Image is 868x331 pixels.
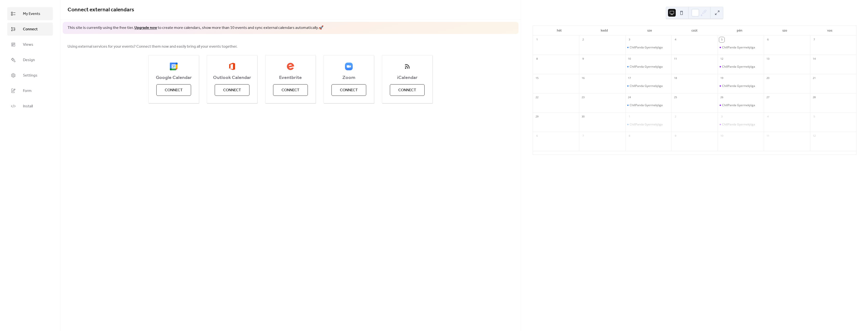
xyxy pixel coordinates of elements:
a: Settings [7,69,53,82]
div: ChillPanda Gyermekjóga [722,45,755,49]
button: Connect [215,84,249,96]
div: 19 [719,76,724,81]
div: 3 [719,114,724,119]
div: 17 [627,76,632,81]
div: 15 [534,76,540,81]
div: 10 [719,133,724,139]
span: Views [23,42,33,48]
div: 30 [580,114,586,119]
div: 25 [673,95,678,100]
div: ChillPanda Gyermekjóga [630,65,663,69]
button: Connect [273,84,308,96]
div: 18 [673,76,678,81]
div: 29 [534,114,540,119]
button: Connect [390,84,425,96]
div: 9 [580,56,586,62]
span: Connect [165,87,183,93]
div: sze [627,26,672,35]
div: 2 [580,37,586,42]
div: 23 [580,95,586,100]
div: hét [537,26,582,35]
div: 9 [673,133,678,139]
div: ChillPanda Gyermekjóga [718,123,764,126]
div: 8 [534,56,540,62]
div: 28 [812,95,817,100]
img: ical [403,63,411,70]
div: ChillPanda Gyermekjóga [625,123,671,126]
div: ChillPanda Gyermekjóga [718,65,764,69]
img: eventbrite [287,63,294,70]
div: 1 [534,37,540,42]
div: 8 [627,133,632,139]
div: ChillPanda Gyermekjóga [718,45,764,49]
a: Form [7,84,53,97]
div: 11 [765,133,771,139]
span: Form [23,88,32,94]
div: szo [762,26,807,35]
span: Design [23,57,35,63]
button: Connect [331,84,366,96]
a: Install [7,100,53,113]
span: Connect [282,87,299,93]
div: ChillPanda Gyermekjóga [722,123,755,126]
div: ChillPanda Gyermekjóga [722,84,755,88]
div: 27 [765,95,771,100]
div: 14 [812,56,817,62]
div: csüt [672,26,717,35]
img: outlook [229,63,235,70]
span: Connect [398,87,416,93]
img: google [170,63,178,70]
div: 7 [812,37,817,42]
span: Connect [340,87,358,93]
div: 4 [765,114,771,119]
div: 26 [719,95,724,100]
a: Views [7,38,53,51]
div: 16 [580,76,586,81]
span: iCalendar [382,75,432,81]
div: ChillPanda Gyermekjóga [625,103,671,107]
div: ChillPanda Gyermekjóga [630,45,663,49]
span: Google Calendar [149,75,199,81]
div: 22 [534,95,540,100]
div: kedd [582,26,627,35]
div: 12 [812,133,817,139]
div: 12 [719,56,724,62]
span: Using external services for your events? Connect them now and easily bring all your events together. [68,44,237,50]
div: 7 [580,133,586,139]
img: zoom [345,63,353,70]
div: ChillPanda Gyermekjóga [625,65,671,69]
span: This site is currently using the free tier. to create more calendars, show more than 10 events an... [68,25,324,31]
div: 2 [673,114,678,119]
div: ChillPanda Gyermekjóga [625,45,671,49]
a: My Events [7,7,53,20]
div: ChillPanda Gyermekjóga [718,103,764,107]
div: ChillPanda Gyermekjóga [630,84,663,88]
div: 3 [627,37,632,42]
div: 6 [765,37,771,42]
div: 13 [765,56,771,62]
div: pén [717,26,762,35]
div: ChillPanda Gyermekjóga [625,84,671,88]
div: 24 [627,95,632,100]
span: Install [23,104,33,109]
button: Connect [156,84,191,96]
a: Upgrade now [134,24,157,32]
div: ChillPanda Gyermekjóga [630,103,663,107]
span: Connect [223,87,241,93]
a: Design [7,53,53,66]
div: 21 [812,76,817,81]
div: ChillPanda Gyermekjóga [630,123,663,126]
div: 5 [812,114,817,119]
span: Connect [23,26,38,32]
span: My Events [23,11,40,17]
a: Connect [7,23,53,36]
div: 4 [673,37,678,42]
div: 5 [719,37,724,42]
div: 1 [627,114,632,119]
span: Zoom [324,75,374,81]
div: 20 [765,76,771,81]
span: Connect external calendars [68,5,134,15]
span: Settings [23,73,37,78]
span: Outlook Calendar [207,75,257,81]
div: 10 [627,56,632,62]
